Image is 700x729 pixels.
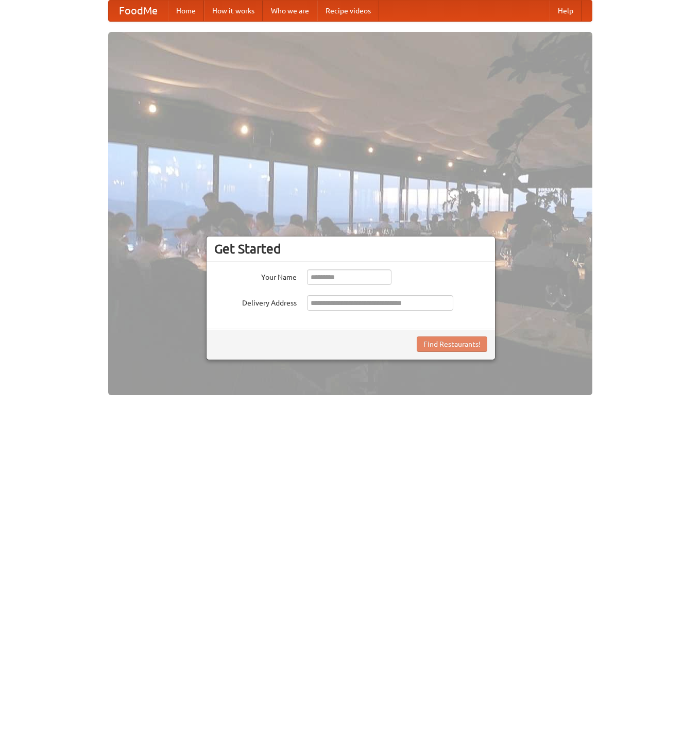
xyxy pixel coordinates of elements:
[109,1,168,21] a: FoodMe
[168,1,204,21] a: Home
[214,269,297,282] label: Your Name
[263,1,317,21] a: Who we are
[550,1,582,21] a: Help
[204,1,263,21] a: How it works
[317,1,379,21] a: Recipe videos
[214,295,297,308] label: Delivery Address
[214,241,487,257] h3: Get Started
[417,336,487,352] button: Find Restaurants!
